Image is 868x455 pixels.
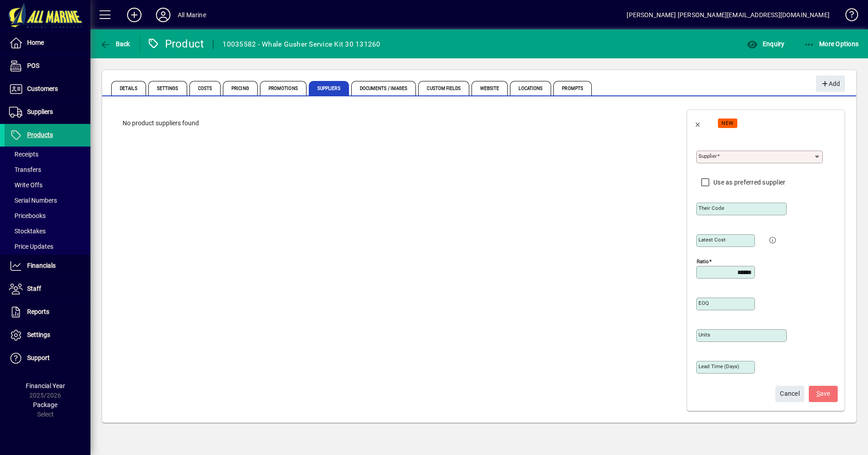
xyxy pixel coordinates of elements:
[27,39,44,46] span: Home
[839,2,857,31] a: Knowledge Base
[418,81,469,95] span: Custom Fields
[698,332,710,338] mat-label: Units
[27,354,50,361] span: Support
[5,208,90,223] a: Pricebooks
[9,227,46,235] span: Stocktakes
[687,112,709,133] button: Back
[90,36,140,52] app-page-header-button: Back
[223,81,258,95] span: Pricing
[5,278,90,300] a: Staff
[5,32,90,54] a: Home
[27,308,49,315] span: Reports
[698,205,724,211] mat-label: Their code
[698,237,726,243] mat-label: Latest cost
[9,197,57,204] span: Serial Numbers
[698,300,709,306] mat-label: EOQ
[821,76,840,91] span: Add
[9,243,53,250] span: Price Updates
[98,36,132,52] button: Back
[260,81,307,95] span: Promotions
[816,76,845,92] button: Add
[816,386,830,401] span: ave
[5,223,90,239] a: Stocktakes
[5,162,90,177] a: Transfers
[5,347,90,370] a: Support
[804,40,859,47] span: More Options
[26,382,65,389] span: Financial Year
[9,151,38,158] span: Receipts
[100,40,130,47] span: Back
[222,37,380,52] div: 10035582 - Whale Gusher Service Kit 30 131260
[780,386,800,401] span: Cancel
[309,81,349,95] span: Suppliers
[712,178,785,187] label: Use as preferred supplier
[802,36,861,52] button: More Options
[5,78,90,100] a: Customers
[113,109,671,137] div: No product suppliers found
[120,7,149,23] button: Add
[5,147,90,162] a: Receipts
[148,81,187,95] span: Settings
[697,258,709,265] mat-label: Ratio
[9,212,46,219] span: Pricebooks
[351,81,416,95] span: Documents / Images
[27,285,41,292] span: Staff
[627,8,830,22] div: [PERSON_NAME] [PERSON_NAME][EMAIL_ADDRESS][DOMAIN_NAME]
[27,85,58,92] span: Customers
[178,8,206,22] div: All Marine
[472,81,508,95] span: Website
[9,166,41,173] span: Transfers
[698,153,717,159] mat-label: Supplier
[5,239,90,254] a: Price Updates
[27,131,53,138] span: Products
[510,81,551,95] span: Locations
[27,262,56,269] span: Financials
[722,120,734,126] span: NEW
[149,7,178,23] button: Profile
[5,101,90,123] a: Suppliers
[5,177,90,193] a: Write Offs
[27,331,50,338] span: Settings
[5,55,90,77] a: POS
[5,301,90,323] a: Reports
[816,390,820,397] span: S
[5,324,90,346] a: Settings
[33,401,57,408] span: Package
[9,181,42,189] span: Write Offs
[698,363,739,370] mat-label: Lead time (days)
[809,386,838,402] button: Save
[747,40,784,47] span: Enquiry
[189,81,221,95] span: Costs
[27,108,53,115] span: Suppliers
[27,62,39,69] span: POS
[5,193,90,208] a: Serial Numbers
[5,255,90,277] a: Financials
[147,37,204,51] div: Product
[775,386,804,402] button: Cancel
[111,81,146,95] span: Details
[553,81,592,95] span: Prompts
[745,36,787,52] button: Enquiry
